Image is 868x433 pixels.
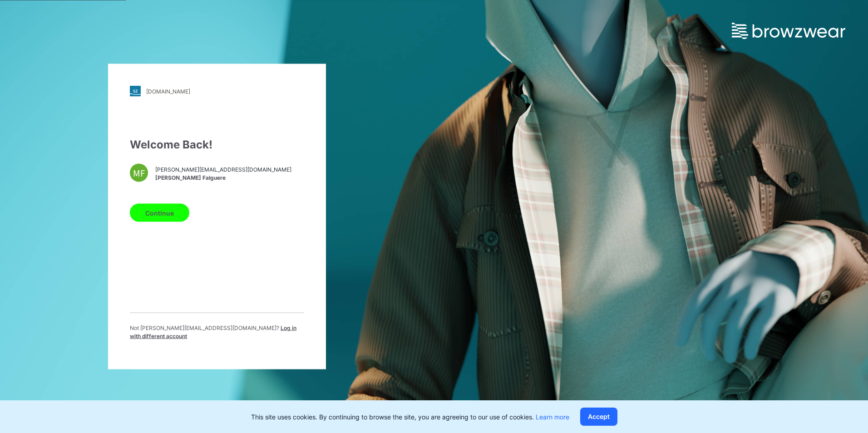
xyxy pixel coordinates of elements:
[732,23,845,39] img: browzwear-logo.e42bd6dac1945053ebaf764b6aa21510.svg
[580,408,617,426] button: Accept
[146,88,190,94] div: [DOMAIN_NAME]
[155,173,291,182] span: [PERSON_NAME] Falguere
[130,204,189,222] button: Continue
[251,412,569,422] p: This site uses cookies. By continuing to browse the site, you are agreeing to our use of cookies.
[130,86,304,97] a: [DOMAIN_NAME]
[130,164,148,182] div: MF
[130,86,141,97] img: stylezone-logo.562084cfcfab977791bfbf7441f1a819.svg
[536,413,569,421] a: Learn more
[130,137,304,153] div: Welcome Back!
[130,324,304,340] p: Not [PERSON_NAME][EMAIL_ADDRESS][DOMAIN_NAME] ?
[155,165,291,173] span: [PERSON_NAME][EMAIL_ADDRESS][DOMAIN_NAME]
